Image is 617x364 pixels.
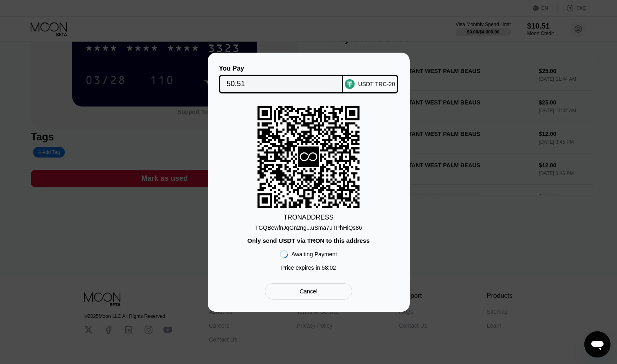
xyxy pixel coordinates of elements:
iframe: Кнопка, открывающая окно обмена сообщениями; идет разговор [584,331,610,357]
span: 58 : 02 [322,264,336,271]
div: You Pay [219,65,343,72]
div: Only send USDT via TRON to this address [247,237,370,244]
div: Price expires in [281,264,336,271]
div: TRON ADDRESS [284,214,334,221]
div: TGQBewfnJqGn2ng...uSma7uTPhHiQs86 [255,224,362,231]
div: USDT TRC-20 [358,81,395,87]
div: TGQBewfnJqGn2ng...uSma7uTPhHiQs86 [255,221,362,231]
div: Cancel [265,283,352,300]
div: Awaiting Payment [291,251,337,257]
div: Cancel [300,288,317,295]
div: You PayUSDT TRC-20 [220,65,397,93]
